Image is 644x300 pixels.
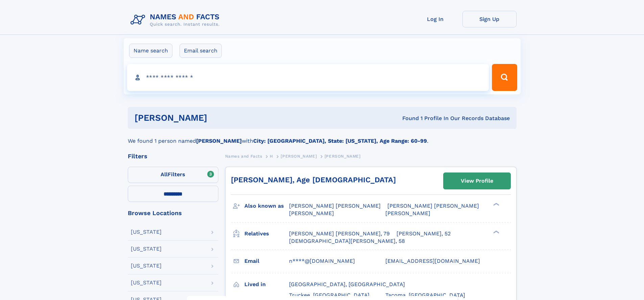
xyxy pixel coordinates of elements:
div: Filters [128,153,218,159]
a: Names and Facts [225,152,262,160]
span: [PERSON_NAME] [289,210,334,216]
a: View Profile [444,173,510,189]
div: [US_STATE] [131,280,162,285]
a: H [270,152,273,160]
a: [PERSON_NAME], Age [DEMOGRAPHIC_DATA] [231,176,396,184]
a: [PERSON_NAME] [PERSON_NAME], 79 [289,230,390,237]
div: [US_STATE] [131,263,162,269]
h3: Lived in [244,279,289,290]
b: [PERSON_NAME] [196,138,242,144]
a: Sign Up [462,11,517,27]
span: [PERSON_NAME] [385,210,430,216]
h3: Also known as [244,200,289,212]
a: [PERSON_NAME] [281,152,317,160]
span: [PERSON_NAME] [PERSON_NAME] [289,203,381,209]
div: View Profile [461,173,493,189]
span: [PERSON_NAME] [325,154,361,159]
span: [PERSON_NAME] [281,154,317,159]
span: Truckee, [GEOGRAPHIC_DATA] [289,292,369,298]
h3: Relatives [244,228,289,239]
a: [PERSON_NAME], 52 [397,230,451,237]
h1: [PERSON_NAME] [135,114,305,122]
span: Tacoma, [GEOGRAPHIC_DATA] [385,292,465,298]
span: [GEOGRAPHIC_DATA], [GEOGRAPHIC_DATA] [289,281,405,287]
span: H [270,154,273,159]
div: [US_STATE] [131,229,162,235]
div: [US_STATE] [131,246,162,252]
label: Name search [129,44,172,58]
img: Logo Names and Facts [128,11,225,29]
div: ❯ [492,202,500,207]
span: [EMAIL_ADDRESS][DOMAIN_NAME] [385,258,480,264]
b: City: [GEOGRAPHIC_DATA], State: [US_STATE], Age Range: 60-99 [253,138,427,144]
div: Found 1 Profile In Our Records Database [305,115,510,122]
div: We found 1 person named with . [128,129,517,145]
div: Browse Locations [128,210,218,216]
a: Log In [408,11,462,27]
span: All [161,171,168,178]
label: Filters [128,167,218,183]
label: Email search [180,44,222,58]
input: search input [127,64,489,91]
span: [PERSON_NAME] [PERSON_NAME] [387,203,479,209]
h3: Email [244,255,289,267]
div: ❯ [492,230,500,234]
a: [DEMOGRAPHIC_DATA][PERSON_NAME], 58 [289,237,405,245]
button: Search Button [492,64,517,91]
